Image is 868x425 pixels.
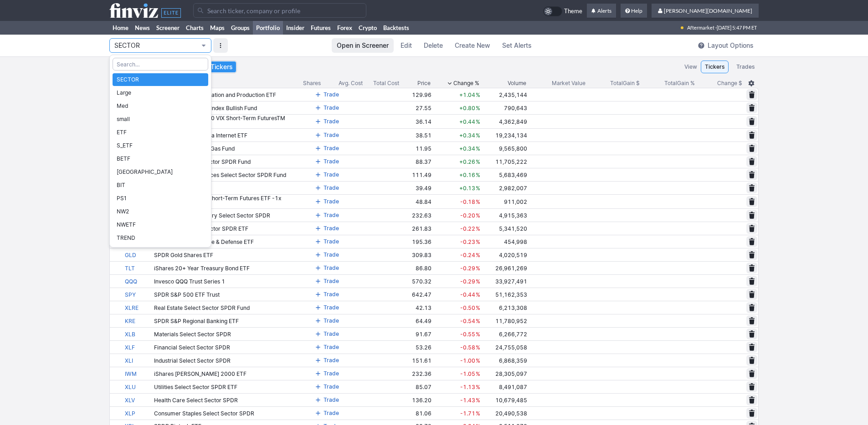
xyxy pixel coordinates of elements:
[117,115,204,124] span: small
[117,194,204,203] span: PS1
[117,233,204,243] span: TREND
[117,128,204,137] span: ETF
[117,154,204,163] span: BETF
[117,181,204,190] span: BIT
[117,220,204,229] span: NWETF
[117,88,204,97] span: Large
[117,141,204,150] span: S_ETF
[117,207,204,216] span: NW2
[117,101,204,111] span: Med
[117,75,204,84] span: SECTOR
[113,58,208,71] input: Search…
[117,167,204,177] span: [GEOGRAPHIC_DATA]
